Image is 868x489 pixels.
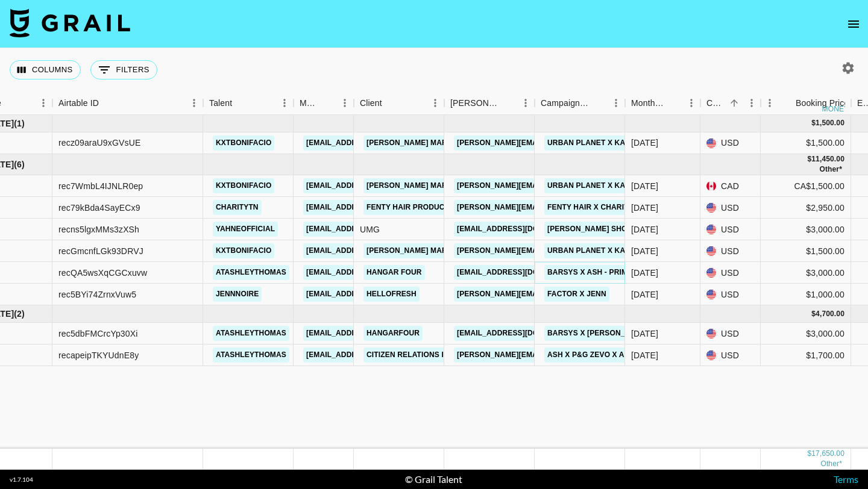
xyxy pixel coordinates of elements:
[544,200,637,215] a: Fenty Hair x Charity
[454,135,650,151] a: [PERSON_NAME][EMAIL_ADDRESS][DOMAIN_NAME]
[761,197,851,219] div: $2,950.00
[1,95,18,111] button: Sort
[213,222,278,237] a: yahneofficial
[405,473,462,485] div: © Grail Talent
[303,243,438,258] a: [EMAIL_ADDRESS][DOMAIN_NAME]
[58,245,143,257] div: recGmcnfLGk93DRVJ
[363,265,425,280] a: Hangar Four
[294,92,354,115] div: Manager
[517,94,535,112] button: Menu
[796,92,849,115] div: Booking Price
[631,92,665,115] div: Month Due
[700,92,761,115] div: Currency
[213,347,289,363] a: atashleythomas
[726,95,743,111] button: Sort
[58,267,147,279] div: recQA5wsXqCGCxuvw
[10,60,81,79] button: Select columns
[209,92,232,115] div: Talent
[454,326,589,341] a: [EMAIL_ADDRESS][DOMAIN_NAME]
[300,92,319,115] div: Manager
[500,95,517,111] button: Sort
[665,95,682,111] button: Sort
[761,175,851,197] div: CA$1,500.00
[761,284,851,305] div: $1,000.00
[363,326,423,341] a: Hangarfour
[382,95,399,111] button: Sort
[700,240,761,262] div: USD
[14,117,25,129] span: ( 1 )
[363,347,459,363] a: Citizen Relations Inc.
[631,223,658,235] div: Sep '25
[706,92,726,115] div: Currency
[816,118,844,128] div: 1,500.00
[700,284,761,305] div: USD
[354,92,444,115] div: Client
[590,95,607,111] button: Sort
[303,135,438,151] a: [EMAIL_ADDRESS][DOMAIN_NAME]
[213,326,289,341] a: atashleythomas
[607,94,625,112] button: Menu
[820,459,842,468] span: CA$ 1,500.00
[682,94,700,112] button: Menu
[360,92,382,115] div: Client
[444,92,535,115] div: Booker
[454,222,589,237] a: [EMAIL_ADDRESS][DOMAIN_NAME]
[811,309,816,319] div: $
[841,12,866,36] button: open drawer
[700,219,761,240] div: USD
[363,178,495,193] a: [PERSON_NAME] Marketing Inc.
[303,200,438,215] a: [EMAIL_ADDRESS][DOMAIN_NAME]
[454,347,650,363] a: [PERSON_NAME][EMAIL_ADDRESS][DOMAIN_NAME]
[761,344,851,366] div: $1,700.00
[450,92,500,115] div: [PERSON_NAME]
[779,95,796,111] button: Sort
[58,202,140,214] div: rec79kBda4SayECx9
[541,92,590,115] div: Campaign (Type)
[454,265,589,280] a: [EMAIL_ADDRESS][DOMAIN_NAME]
[454,287,712,302] a: [PERSON_NAME][EMAIL_ADDRESS][PERSON_NAME][DOMAIN_NAME]
[631,267,658,279] div: Sep '25
[303,178,438,193] a: [EMAIL_ADDRESS][DOMAIN_NAME]
[454,200,650,215] a: [PERSON_NAME][EMAIL_ADDRESS][DOMAIN_NAME]
[303,347,438,363] a: [EMAIL_ADDRESS][DOMAIN_NAME]
[213,287,262,302] a: jennnoire
[631,180,658,192] div: Sep '25
[34,94,52,112] button: Menu
[811,118,816,128] div: $
[213,200,262,215] a: charitytn
[336,94,354,112] button: Menu
[544,326,801,341] a: BARSYS x [PERSON_NAME] | [DATE] Amazon Prime Day Campaign
[631,349,658,361] div: Oct '25
[454,178,650,193] a: [PERSON_NAME][EMAIL_ADDRESS][DOMAIN_NAME]
[631,137,658,149] div: Aug '25
[99,95,116,111] button: Sort
[303,326,438,341] a: [EMAIL_ADDRESS][DOMAIN_NAME]
[631,288,658,301] div: Sep '25
[363,243,495,258] a: [PERSON_NAME] Marketing Inc.
[761,219,851,240] div: $3,000.00
[58,349,139,361] div: recapeipTKYUdnE8y
[700,175,761,197] div: CAD
[363,287,420,302] a: HelloFresh
[807,154,811,164] div: $
[213,178,274,193] a: kxtbonifacio
[631,328,658,340] div: Oct '25
[319,95,336,111] button: Sort
[822,105,849,113] div: money
[14,158,25,170] span: ( 6 )
[363,135,495,151] a: [PERSON_NAME] Marketing Inc.
[761,94,779,112] button: Menu
[544,265,652,280] a: Barsys x Ash - Prime Day
[58,137,140,149] div: recz09araU9xGVsUE
[10,476,33,484] div: v 1.7.104
[544,178,632,193] a: Urban Planet x Kat
[185,94,203,112] button: Menu
[58,328,137,340] div: rec5dbFMCrcYp30Xi
[631,202,658,214] div: Sep '25
[363,200,474,215] a: FENTY HAIR PRODUCTS LLC
[426,94,444,112] button: Menu
[761,240,851,262] div: $1,500.00
[811,449,844,459] div: 17,650.00
[761,132,851,154] div: $1,500.00
[700,197,761,219] div: USD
